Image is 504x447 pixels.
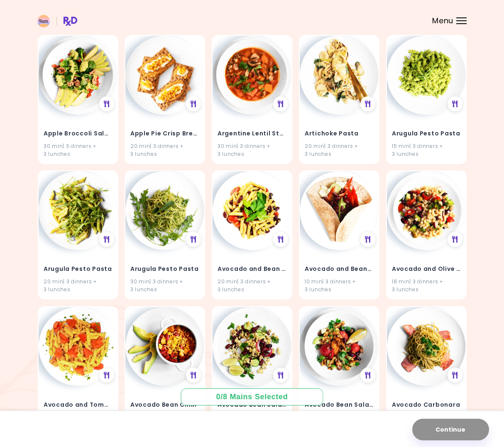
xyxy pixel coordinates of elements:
[412,419,489,440] button: Continue
[305,127,374,140] h4: Artichoke Pasta
[186,368,201,383] div: See Meal Plan
[360,232,375,247] div: See Meal Plan
[305,278,374,294] div: 10 min | 3 dinners + 3 lunches
[273,368,288,383] div: See Meal Plan
[44,399,113,412] h4: Avocado and Tomato Pasta Salad
[305,263,374,276] h4: Avocado and Beans Burritos
[447,96,462,111] div: See Meal Plan
[447,368,462,383] div: See Meal Plan
[130,263,199,276] h4: Arugula Pesto Pasta
[360,368,375,383] div: See Meal Plan
[210,392,294,402] div: 0 / 8 Mains Selected
[392,127,461,140] h4: Arugula Pesto Pasta
[392,399,461,412] h4: Avocado Carbonara
[432,17,453,25] span: Menu
[99,368,114,383] div: See Meal Plan
[186,96,201,111] div: See Meal Plan
[99,96,114,111] div: See Meal Plan
[218,263,286,276] h4: Avocado and Bean Pasta Salad
[44,263,113,276] h4: Arugula Pesto Pasta
[305,142,374,158] div: 20 min | 3 dinners + 3 lunches
[273,232,288,247] div: See Meal Plan
[44,278,113,294] div: 20 min | 3 dinners + 3 lunches
[44,127,113,140] h4: Apple Broccoli Salad
[130,142,199,158] div: 20 min | 3 dinners + 3 lunches
[392,142,461,158] div: 15 min | 3 dinners + 3 lunches
[130,399,199,412] h4: Avocado Bean Chilli
[186,232,201,247] div: See Meal Plan
[305,399,374,412] h4: Avocado Bean Salad
[99,232,114,247] div: See Meal Plan
[360,96,375,111] div: See Meal Plan
[273,96,288,111] div: See Meal Plan
[218,142,286,158] div: 30 min | 3 dinners + 3 lunches
[37,15,77,27] img: RxDiet
[447,232,462,247] div: See Meal Plan
[218,278,286,294] div: 20 min | 3 dinners + 3 lunches
[218,127,286,140] h4: Argentine Lentil Stew
[392,263,461,276] h4: Avocado and Olive Pasta Salad
[130,127,199,140] h4: Apple Pie Crisp Bread
[392,278,461,294] div: 18 min | 3 dinners + 3 lunches
[44,142,113,158] div: 30 min | 3 dinners + 3 lunches
[130,278,199,294] div: 30 min | 3 dinners + 3 lunches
